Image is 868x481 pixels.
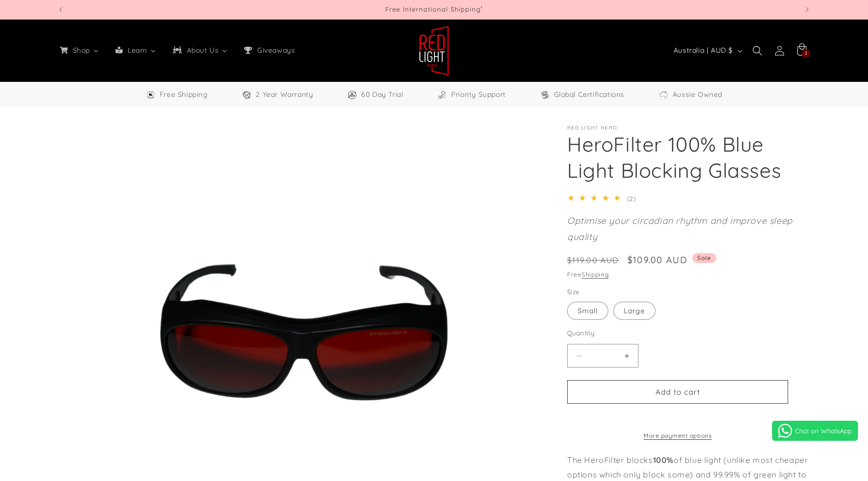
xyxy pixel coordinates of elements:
span: Priority Support [451,88,506,101]
span: Shop [71,46,91,55]
img: Aussie Owned Icon [659,90,669,100]
em: Optimise your circadian rhythm and improve sleep quality [567,215,793,243]
button: Add to cart [567,380,788,404]
span: Chat on WhatsApp [795,427,852,435]
h1: HeroFilter 100% Blue Light Blocking Glasses [567,131,811,183]
a: Free Worldwide Shipping [146,88,208,101]
legend: Size [567,287,581,297]
a: Giveaways [236,40,302,61]
button: Australia | AUD $ [668,41,746,60]
a: Priority Support [437,88,506,101]
strong: 100% [653,455,674,465]
img: Warranty Icon [242,90,252,100]
label: Quantity [567,328,788,338]
span: Aussie Owned [673,88,722,101]
a: 2 Year Warranty [242,88,313,101]
img: Certifications Icon [540,90,550,100]
span: Australia | AUD $ [674,45,733,56]
a: More payment options [567,431,788,440]
span: 2 [805,49,808,58]
label: Large [613,302,656,320]
span: Free Shipping [160,88,208,101]
span: Free International Shipping¹ [385,5,483,13]
span: About Us [185,46,220,55]
a: 60 Day Trial [347,88,403,101]
div: Free . [567,270,811,280]
a: Chat on WhatsApp [772,421,858,441]
a: Red Light Hero [415,22,453,79]
p: Red Light Hero [567,125,811,131]
a: Shipping [582,271,609,278]
label: Small [567,302,608,320]
summary: Search [746,40,769,62]
span: Sale [692,253,716,263]
span: Global Certifications [554,88,625,101]
span: $109.00 AUD [627,253,687,267]
img: Trial Icon [347,90,357,100]
img: Free Shipping Icon [146,90,156,100]
a: Aussie Owned [659,88,722,101]
img: Support Icon [437,90,447,100]
span: (2) [627,195,636,202]
a: About Us [164,40,236,61]
span: Giveaways [255,46,296,55]
img: Red Light Hero [419,26,449,76]
div: 5.0 out of 5.0 stars [567,191,625,205]
a: Learn [107,40,164,61]
s: $119.00 AUD [567,254,619,266]
a: Shop [51,40,107,61]
span: 60 Day Trial [361,88,403,101]
span: 2 Year Warranty [256,88,313,101]
span: Learn [126,46,148,55]
a: Global Certifications [540,88,625,101]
